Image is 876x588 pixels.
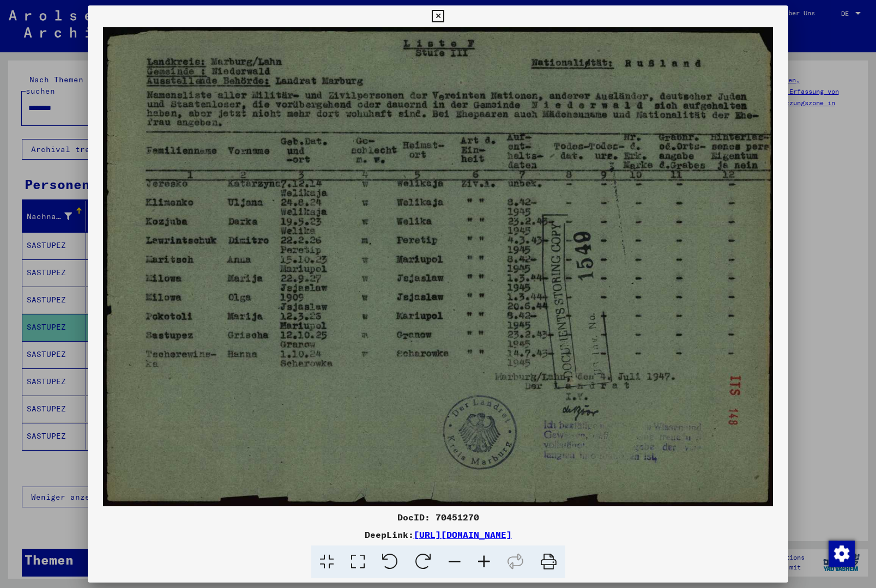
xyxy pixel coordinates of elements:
div: Zustimmung ändern [828,540,854,566]
div: DeepLink: [88,528,789,541]
img: Zustimmung ändern [829,541,855,567]
div: DocID: 70451270 [88,511,789,524]
a: [URL][DOMAIN_NAME] [414,529,512,540]
img: 001.jpg [88,27,789,506]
